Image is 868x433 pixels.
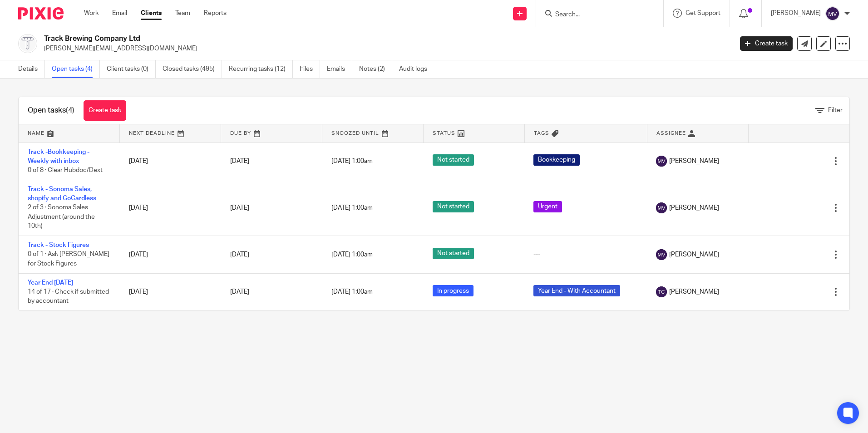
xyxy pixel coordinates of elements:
[112,9,127,18] a: Email
[52,60,100,78] a: Open tasks (4)
[669,250,719,259] span: [PERSON_NAME]
[18,7,64,20] img: Pixie
[230,158,249,164] span: [DATE]
[28,106,74,115] h1: Open tasks
[28,289,109,305] span: 14 of 17 · Check if submitted by accountant
[120,273,221,310] td: [DATE]
[28,280,73,286] a: Year End [DATE]
[84,100,126,121] a: Create task
[825,6,840,21] img: svg%3E
[399,60,434,78] a: Audit logs
[740,36,793,51] a: Create task
[204,9,227,18] a: Reports
[18,60,45,78] a: Details
[433,154,474,166] span: Not started
[656,249,667,260] img: svg%3E
[656,202,667,213] img: svg%3E
[331,251,373,258] span: [DATE] 1:00am
[331,289,373,295] span: [DATE] 1:00am
[229,60,293,78] a: Recurring tasks (12)
[18,34,37,53] img: logo.png
[107,60,156,78] a: Client tasks (0)
[84,9,99,18] a: Work
[120,143,221,180] td: [DATE]
[534,131,549,136] span: Tags
[771,9,821,18] p: [PERSON_NAME]
[828,107,843,113] span: Filter
[44,44,726,53] p: [PERSON_NAME][EMAIL_ADDRESS][DOMAIN_NAME]
[533,154,580,166] span: Bookkeeping
[656,286,667,297] img: svg%3E
[669,157,719,166] span: [PERSON_NAME]
[230,205,249,211] span: [DATE]
[669,287,719,296] span: [PERSON_NAME]
[163,60,222,78] a: Closed tasks (495)
[331,131,379,136] span: Snoozed Until
[28,167,103,173] span: 0 of 8 · Clear Hubdoc/Dext
[175,9,190,18] a: Team
[327,60,352,78] a: Emails
[331,205,373,211] span: [DATE] 1:00am
[554,11,636,19] input: Search
[28,186,96,202] a: Track - Sonoma Sales, shopify and GoCardless
[359,60,392,78] a: Notes (2)
[141,9,162,18] a: Clients
[28,251,109,267] span: 0 of 1 · Ask [PERSON_NAME] for Stock Figures
[120,236,221,273] td: [DATE]
[533,285,620,296] span: Year End - With Accountant
[66,107,74,114] span: (4)
[28,205,95,230] span: 2 of 3 · Sonoma Sales Adjustment (around the 10th)
[433,285,473,296] span: In progress
[28,242,89,248] a: Track - Stock Figures
[331,158,373,164] span: [DATE] 1:00am
[656,156,667,167] img: svg%3E
[433,248,474,259] span: Not started
[533,250,638,259] div: ---
[28,149,89,164] a: Track -Bookkeeping - Weekly with inbox
[433,201,474,212] span: Not started
[120,180,221,236] td: [DATE]
[533,201,562,212] span: Urgent
[230,289,249,295] span: [DATE]
[433,131,455,136] span: Status
[44,34,590,44] h2: Track Brewing Company Ltd
[230,251,249,258] span: [DATE]
[686,10,720,16] span: Get Support
[300,60,320,78] a: Files
[669,203,719,212] span: [PERSON_NAME]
